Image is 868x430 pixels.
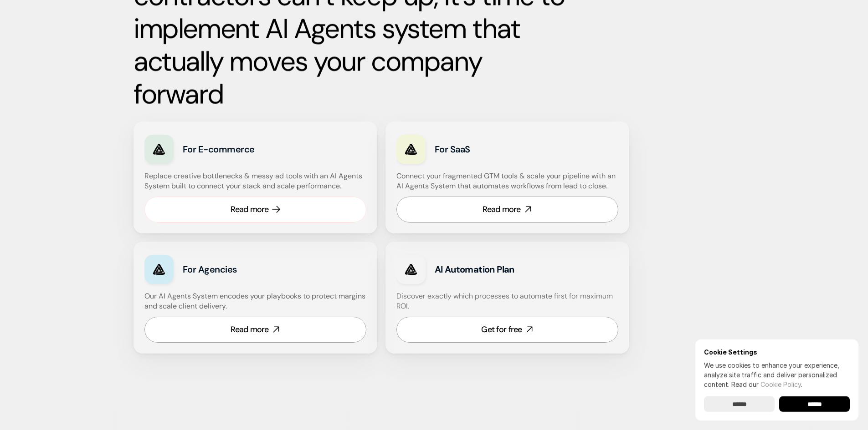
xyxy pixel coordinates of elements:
p: We use cookies to enhance your experience, analyze site traffic and deliver personalized content. [704,360,850,389]
h3: For Agencies [183,263,307,276]
a: Get for free [396,317,618,343]
a: Cookie Policy [760,380,801,388]
a: Read more [144,317,366,343]
a: Read more [144,197,366,223]
a: Read more [396,197,618,223]
div: Read more [483,204,521,215]
div: Read more [231,204,269,215]
h4: Discover exactly which processes to automate first for maximum ROI. [396,291,618,312]
h3: For E-commerce [183,143,307,156]
h4: Our AI Agents System encodes your playbooks to protect margins and scale client delivery. [144,291,366,312]
div: Get for free [481,324,522,335]
h4: Replace creative bottlenecks & messy ad tools with an AI Agents System built to connect your stac... [144,171,364,192]
div: Read more [231,324,269,335]
h6: Cookie Settings [704,348,850,356]
span: Read our . [731,380,802,388]
h3: For SaaS [435,143,559,156]
h4: Connect your fragmented GTM tools & scale your pipeline with an AI Agents System that automates w... [396,171,623,192]
strong: AI Automation Plan [435,263,514,275]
